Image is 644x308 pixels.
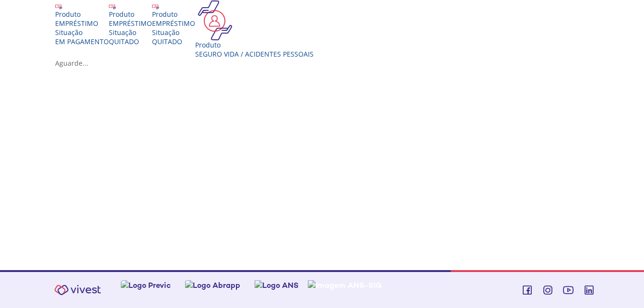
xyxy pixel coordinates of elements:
[55,10,109,19] div: Produto
[185,280,240,290] img: Logo Abrapp
[109,2,116,10] img: ico_emprestimo.svg
[152,37,182,46] span: QUITADO
[55,77,596,250] iframe: Iframe
[55,77,596,252] section: <span lang="en" dir="ltr">IFrameProdutos</span>
[152,28,195,37] div: Situação
[255,280,299,290] img: Logo ANS
[308,280,382,290] img: Imagem ANS-SIG
[195,0,235,40] img: ico_seguros.png
[55,59,596,68] div: Aguarde...
[109,19,152,28] div: EMPRÉSTIMO
[109,37,139,46] span: QUITADO
[152,2,159,10] img: ico_emprestimo.svg
[152,10,195,19] div: Produto
[121,280,171,290] img: Logo Previc
[109,28,152,37] div: Situação
[195,40,314,49] div: Produto
[55,2,62,10] img: ico_emprestimo.svg
[49,279,106,301] img: Vivest
[152,19,195,28] div: EMPRÉSTIMO
[55,28,109,37] div: Situação
[55,37,109,46] span: EM PAGAMENTO
[55,19,109,28] div: EMPRÉSTIMO
[109,10,152,19] div: Produto
[195,49,314,59] div: Seguro Vida / Acidentes Pessoais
